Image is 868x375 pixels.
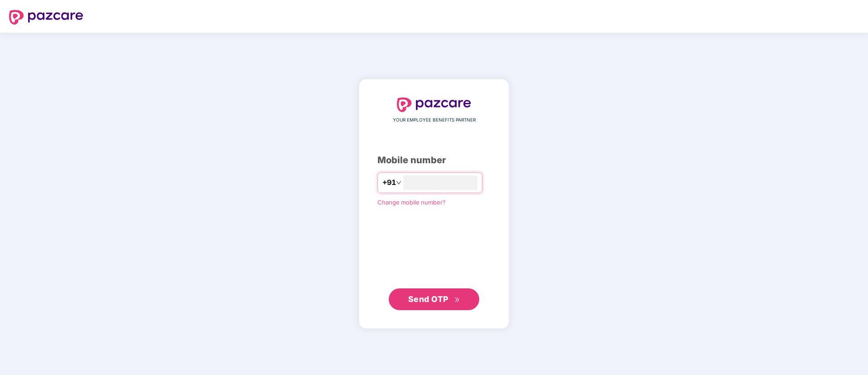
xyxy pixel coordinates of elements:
[408,294,448,304] span: Send OTP
[454,297,460,303] span: double-right
[377,153,491,167] div: Mobile number
[393,117,476,124] span: YOUR EMPLOYEE BENEFITS PARTNER
[377,199,446,206] a: Change mobile number?
[396,180,401,185] span: down
[389,288,479,310] button: Send OTPdouble-right
[9,10,83,24] img: logo
[382,177,396,188] span: +91
[397,97,471,112] img: logo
